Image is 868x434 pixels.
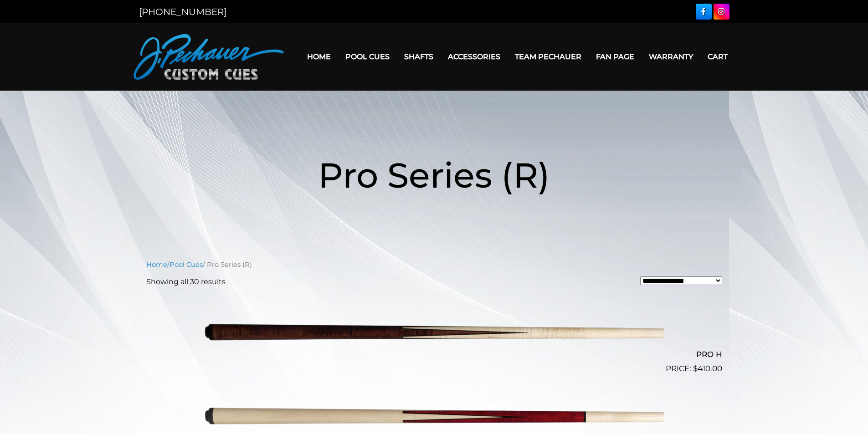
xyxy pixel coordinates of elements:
[642,45,700,68] a: Warranty
[300,45,338,68] a: Home
[640,276,722,285] select: Shop order
[693,364,722,373] bdi: 410.00
[397,45,441,68] a: Shafts
[338,45,397,68] a: Pool Cues
[146,276,226,287] p: Showing all 30 results
[589,45,642,68] a: Fan Page
[146,260,722,270] nav: Breadcrumb
[169,260,203,269] a: Pool Cues
[700,45,735,68] a: Cart
[146,346,722,363] h2: PRO H
[139,6,226,17] a: [PHONE_NUMBER]
[508,45,589,68] a: Team Pechauer
[146,295,722,375] a: PRO H $410.00
[318,154,550,196] span: Pro Series (R)
[204,295,664,371] img: PRO H
[134,34,284,80] img: Pechauer Custom Cues
[693,364,698,373] span: $
[146,260,167,269] a: Home
[441,45,508,68] a: Accessories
